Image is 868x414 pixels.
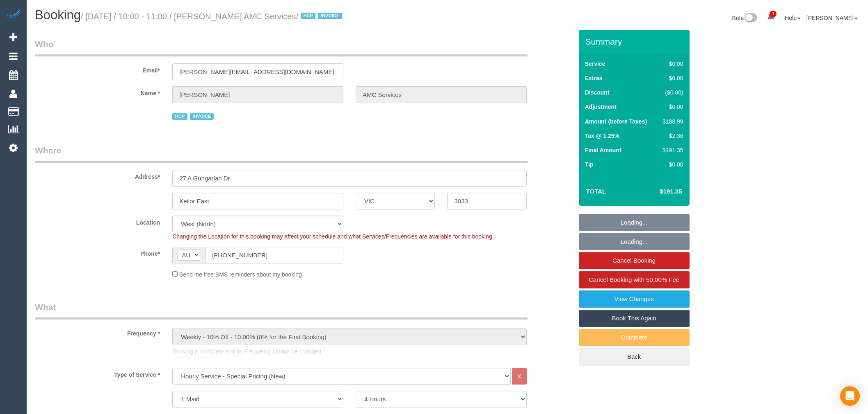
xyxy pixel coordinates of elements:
span: 1 [770,11,777,17]
label: Type of Service * [29,368,166,379]
a: View Changes [579,290,690,308]
label: Extras [585,74,603,82]
div: $0.00 [659,160,683,169]
span: HCP [301,13,315,19]
span: INVOICE [190,113,214,120]
input: First Name* [172,86,343,103]
span: Send me free SMS reminders about my booking [179,271,302,278]
span: Cancel Booking with 50.00% Fee [589,276,679,283]
input: Suburb* [172,193,343,209]
span: INVOICE [318,13,342,19]
span: Changing the Location for this booking may affect your schedule and what Services/Frequencies are... [172,233,493,240]
label: Discount [585,88,610,97]
a: Help [785,15,801,21]
input: Last Name* [356,86,527,103]
div: $0.00 [659,74,683,82]
a: [PERSON_NAME] [806,15,858,21]
div: $0.00 [659,60,683,68]
div: Open Intercom Messenger [840,386,860,406]
label: Name * [29,86,166,97]
p: Booking is complete and its Frequency cannot be changed [172,347,527,355]
a: Beta [732,15,758,21]
label: Phone* [29,247,166,258]
span: / [296,12,345,21]
small: / [DATE] / 10:00 - 11:00 / [PERSON_NAME] AMC Services [81,12,345,21]
input: Phone* [205,247,343,263]
label: Service [585,60,605,68]
span: HCP [172,113,187,120]
label: Amount (before Taxes) [585,117,647,126]
label: Location [29,216,166,227]
label: Email* [29,63,166,74]
a: Cancel Booking [579,252,690,269]
a: Book This Again [579,310,690,327]
img: New interface [744,13,757,24]
label: Frequency * [29,326,166,337]
input: Post Code* [447,193,526,209]
legend: Where [35,144,528,163]
legend: Who [35,38,528,56]
strong: Total [586,188,606,195]
div: $2.36 [659,132,683,140]
a: Cancel Booking with 50.00% Fee [579,271,690,288]
div: $0.00 [659,103,683,111]
label: Final Amount [585,146,621,154]
label: Address* [29,170,166,181]
a: 1 [763,8,779,26]
div: ($0.00) [659,88,683,97]
h3: Summary [585,37,685,46]
div: $188.99 [659,117,683,126]
h4: $191.35 [635,188,682,195]
label: Tip [585,160,594,169]
span: Booking [35,8,81,22]
label: Adjustment [585,103,617,111]
img: Automaid Logo [5,8,21,20]
input: Email* [172,63,343,80]
label: Tax @ 1.25% [585,132,619,140]
a: Back [579,348,690,365]
legend: What [35,301,528,319]
div: $191.35 [659,146,683,154]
